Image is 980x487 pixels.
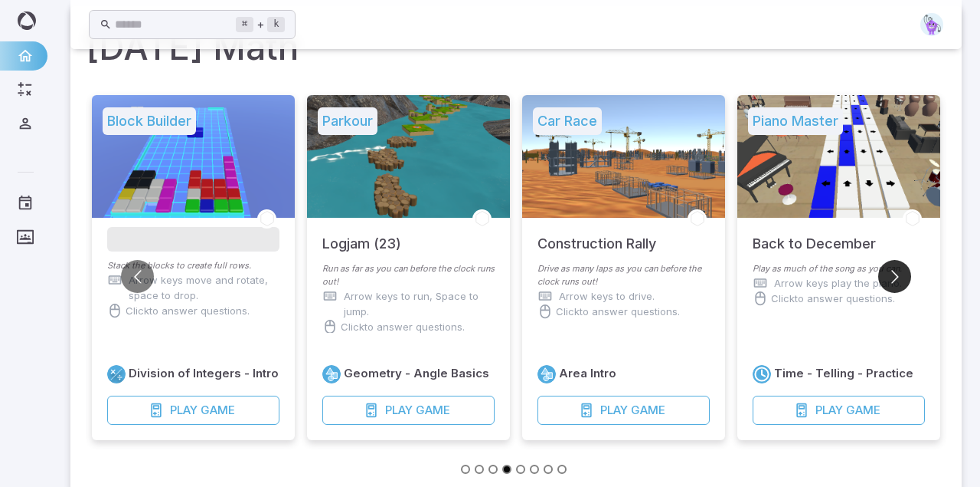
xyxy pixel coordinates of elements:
p: Click to answer questions. [771,291,895,306]
span: Play [815,402,843,419]
span: Game [416,402,450,419]
span: Game [631,402,665,419]
h6: Area Intro [559,365,616,382]
button: Go to slide 1 [461,465,470,474]
a: Geometry 2D [537,365,556,383]
p: Click to answer questions. [126,303,250,318]
button: Go to slide 8 [557,465,567,474]
a: Multiply/Divide [107,365,126,383]
p: Play as much of the song as you can. [753,262,925,275]
button: Go to slide 5 [516,465,525,474]
button: PlayGame [322,396,495,425]
button: PlayGame [107,396,279,425]
h5: Block Builder [103,107,196,135]
h6: Division of Integers - Intro [129,365,279,382]
button: Go to slide 4 [502,465,511,474]
span: Play [385,402,413,419]
button: PlayGame [753,396,925,425]
button: Go to slide 7 [544,465,553,474]
h5: Construction Rally [537,218,656,255]
p: Arrow keys to run, Space to jump. [344,288,495,319]
kbd: ⌘ [236,17,253,32]
img: pentagon.svg [920,13,943,36]
span: Play [600,402,628,419]
button: Go to previous slide [121,260,154,293]
button: Go to next slide [878,260,911,293]
p: Click to answer questions. [341,319,465,334]
button: PlayGame [537,396,710,425]
h5: Car Race [533,107,602,135]
kbd: k [267,17,285,32]
p: Stack the blocks to create full rows. [107,259,279,272]
span: Game [846,402,880,419]
button: Go to slide 6 [530,465,539,474]
p: Run as far as you can before the clock runs out! [322,262,495,288]
p: Drive as many laps as you can before the clock runs out! [537,262,710,288]
p: Click to answer questions. [556,304,680,319]
h6: Geometry - Angle Basics [344,365,489,382]
p: Arrow keys move and rotate, space to drop. [129,272,279,303]
a: Time [753,365,771,383]
h5: Back to December [753,218,876,255]
h5: Logjam (23) [322,218,401,255]
span: Play [170,402,198,419]
button: Go to slide 2 [475,465,484,474]
h5: Parkour [318,107,377,135]
a: Geometry 2D [322,365,341,383]
p: Arrow keys to drive. [559,288,655,304]
p: Arrow keys play the piano. [774,275,902,291]
span: Game [201,402,235,419]
h5: Piano Master [748,107,843,135]
button: Go to slide 3 [488,465,498,474]
div: + [236,15,285,34]
h6: Time - Telling - Practice [774,365,913,382]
